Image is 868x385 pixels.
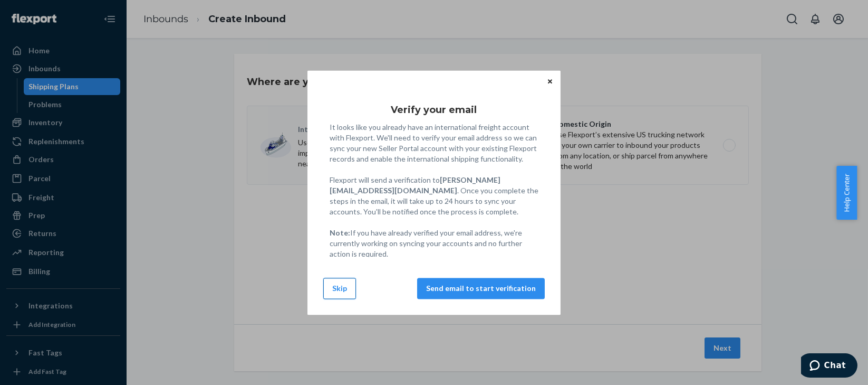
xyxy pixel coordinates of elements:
[391,103,477,117] h3: Verify your email
[330,175,500,195] strong: [PERSON_NAME][EMAIL_ADDRESS][DOMAIN_NAME]
[545,76,555,87] button: Close
[330,228,350,237] strong: Note:
[330,122,538,259] p: It looks like you already have an international freight account with Flexport. We'll need to veri...
[417,278,545,299] button: Send email to start verification
[23,7,45,17] span: Chat
[323,278,356,299] button: Skip
[836,166,857,220] button: Help Center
